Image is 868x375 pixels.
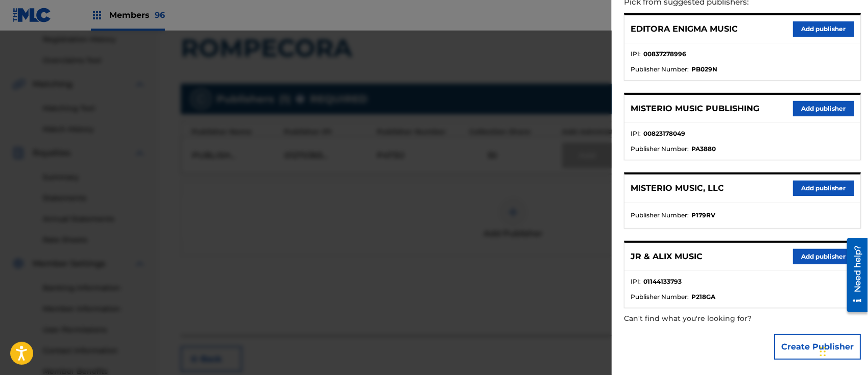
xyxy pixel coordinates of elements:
[631,211,689,220] span: Publisher Number :
[631,292,689,302] span: Publisher Number :
[631,65,689,74] span: Publisher Number :
[793,181,854,196] button: Add publisher
[643,129,685,138] strong: 00823178049
[817,326,868,375] iframe: Chat Widget
[839,234,868,316] iframe: Resource Center
[12,8,52,22] img: MLC Logo
[793,101,854,116] button: Add publisher
[631,182,724,194] p: MISTERIO MUSIC, LLC
[631,103,759,115] p: MISTERIO MUSIC PUBLISHING
[155,10,165,20] span: 96
[631,49,641,59] span: IPI :
[774,334,861,360] button: Create Publisher
[643,277,682,286] strong: 01144133793
[109,9,165,21] span: Members
[624,308,803,329] p: Can't find what you're looking for?
[820,336,826,367] div: Drag
[631,144,689,154] span: Publisher Number :
[691,144,716,154] strong: PA3880
[631,277,641,286] span: IPI :
[631,129,641,138] span: IPI :
[691,211,715,220] strong: P179RV
[631,23,738,35] p: EDITORA ENIGMA MUSIC
[91,9,103,21] img: Top Rightsholders
[793,249,854,264] button: Add publisher
[691,65,717,74] strong: PB029N
[631,251,703,263] p: JR & ALIX MUSIC
[793,21,854,37] button: Add publisher
[643,49,686,59] strong: 00837278996
[691,292,715,302] strong: P218GA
